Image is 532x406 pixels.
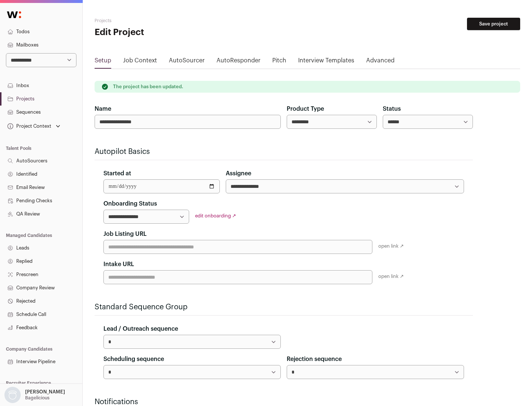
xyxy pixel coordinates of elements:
a: Job Context [123,56,157,68]
label: Product Type [287,104,324,113]
div: Project Context [6,123,51,129]
h1: Edit Project [95,27,236,38]
a: Pitch [272,56,286,68]
a: Advanced [366,56,395,68]
label: Rejection sequence [287,355,342,364]
h2: Autopilot Basics [95,147,473,157]
h2: Projects [95,18,236,24]
p: [PERSON_NAME] [25,389,65,395]
a: AutoResponder [216,56,260,68]
label: Intake URL [103,260,134,269]
button: Open dropdown [6,121,62,131]
label: Status [383,104,401,113]
h2: Standard Sequence Group [95,302,473,312]
a: edit onboarding ↗ [195,213,236,218]
label: Job Listing URL [103,230,147,238]
p: Bagelicious [25,395,50,401]
label: Scheduling sequence [103,355,164,364]
label: Started at [103,169,131,178]
label: Onboarding Status [103,199,157,208]
p: The project has been updated. [113,84,183,90]
img: Wellfound [3,7,25,22]
a: Interview Templates [298,56,354,68]
label: Assignee [226,169,251,178]
label: Lead / Outreach sequence [103,324,178,333]
a: AutoSourcer [169,56,205,68]
label: Name [95,104,111,113]
img: nopic.png [4,387,21,403]
a: Setup [95,56,111,68]
button: Open dropdown [3,387,66,403]
button: Save project [467,18,520,30]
